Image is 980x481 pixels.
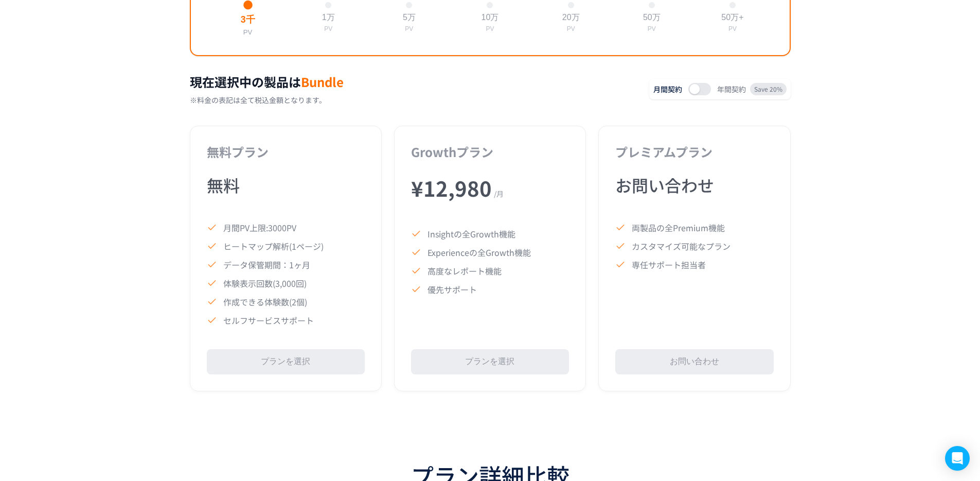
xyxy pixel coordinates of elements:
div: PV [324,25,332,32]
li: カスタマイズ可能なプラン [615,240,773,252]
h3: Growthプラン [411,143,569,161]
div: PV [405,25,413,32]
span: 無料 [207,173,240,197]
div: PV [486,25,494,32]
div: 20万 [562,12,580,23]
div: PV [243,28,252,36]
div: 5万 [403,12,416,23]
div: PV [567,25,575,32]
li: 両製品の全Premium機能 [615,221,773,234]
div: 3千 [240,14,254,26]
span: Save 20% [750,83,787,95]
li: セルフサービスサポート [207,314,365,327]
h2: 現在選択中の製品は [190,73,633,91]
li: ヒートマップ解析(1ページ) [207,240,365,252]
div: PV [648,25,656,32]
span: 月間契約 [653,84,682,94]
span: お問い合わせ [615,173,714,197]
button: お問い合わせ [615,349,773,374]
div: 1万 [322,12,335,23]
div: Open Intercom Messenger [945,446,970,471]
p: ※料金の表記は全て税込金額となります。 [190,95,633,105]
li: Experienceの全Growth機能 [411,246,569,259]
div: 50万 [643,12,661,23]
button: プランを選択 [207,349,365,374]
h3: 無料プラン [207,143,365,161]
div: PV [728,25,737,32]
li: 月間PV上限:3000PV [207,221,365,234]
li: 体験表示回数(3,000回) [207,277,365,289]
h3: プレミアムプラン [615,143,773,161]
li: 専任サポート担当者 [615,259,773,271]
li: 高度なレポート機能 [411,265,569,277]
div: 50万+ [721,12,743,23]
li: データ保管期間：1ヶ月 [207,259,365,271]
span: / 月 [494,188,504,199]
div: 10万 [482,12,499,23]
span: Bundle [301,73,344,91]
span: 年間契約 [717,84,746,94]
span: ¥ 12,980 [411,173,492,203]
li: 優先サポート [411,283,569,296]
li: 作成できる体験数(2個) [207,296,365,308]
button: プランを選択 [411,349,569,374]
li: Insightの全Growth機能 [411,228,569,240]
